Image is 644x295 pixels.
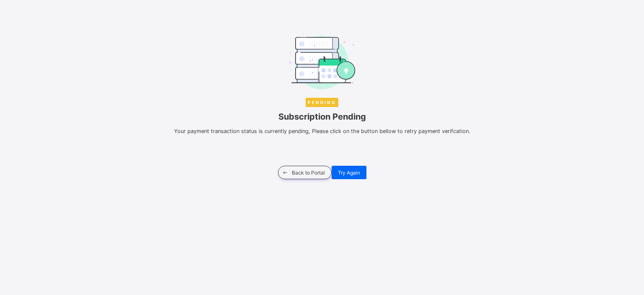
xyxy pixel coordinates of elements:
[306,98,338,107] span: Pending
[338,170,360,176] span: Try Again
[288,34,356,89] img: sub-success-2.2244b1058ac11a6dce9a87db8d5ae5dd.svg
[15,112,629,122] span: Subscription Pending
[292,170,325,176] span: Back to Portal
[174,128,470,134] span: Your payment transaction status is currently pending, Please click on the button bellow to retry ...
